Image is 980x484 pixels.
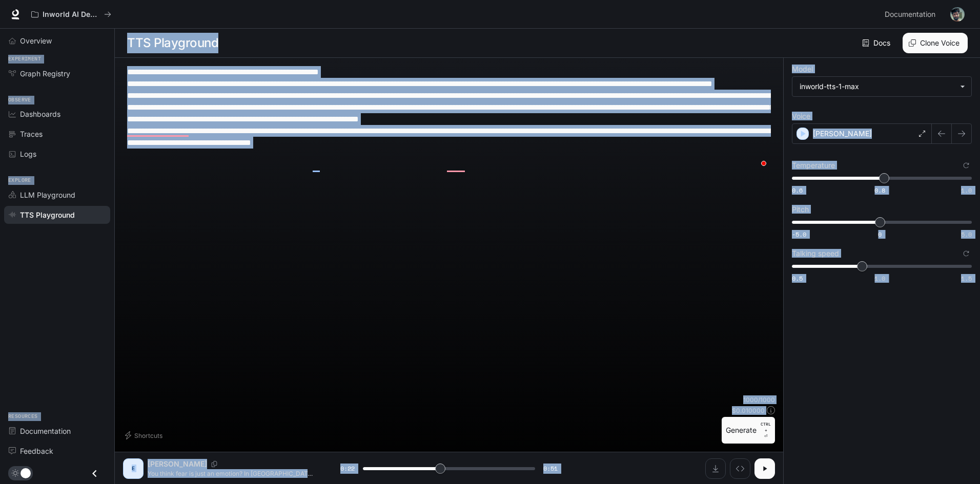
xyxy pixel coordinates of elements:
span: Logs [20,149,36,159]
div: inworld-tts-1-max [800,81,955,92]
p: Pitch [792,206,809,213]
a: Traces [4,125,110,143]
span: Documentation [20,426,71,436]
p: Model [792,66,813,73]
span: 0.5 [792,274,803,283]
span: 0.8 [874,186,885,195]
span: 1.0 [961,186,972,195]
a: Feedback [4,442,110,460]
p: Voice [792,113,810,120]
a: TTS Playground [4,206,110,224]
p: You think fear is just an emotion? In [GEOGRAPHIC_DATA], it was a currency. One flick of the Empe... [148,469,316,478]
span: Feedback [20,446,53,456]
span: Traces [20,129,43,139]
h1: TTS Playground [127,33,218,53]
button: All workspaces [27,4,116,25]
button: Clone Voice [903,33,968,53]
span: LLM Playground [20,190,75,200]
p: ⏎ [761,421,771,439]
button: GenerateCTRL +⏎ [722,417,775,444]
span: 5.0 [961,230,972,239]
button: Reset to default [961,248,972,259]
span: 0 [878,230,882,239]
span: -5.0 [792,230,806,239]
button: Reset to default [961,160,972,171]
span: Dashboards [20,109,60,119]
p: 1000 / 1000 [743,395,775,404]
span: 1.5 [961,274,972,283]
button: User avatar [947,4,968,25]
span: 0.6 [792,186,803,195]
a: Docs [860,33,894,53]
p: Talking speed [792,250,839,257]
img: User avatar [950,7,965,22]
a: Documentation [4,422,110,440]
span: 0:22 [340,464,355,474]
div: E [125,460,141,477]
p: CTRL + [761,421,771,433]
textarea: To enrich screen reader interactions, please activate Accessibility in Grammarly extension settings [127,66,771,172]
span: Graph Registry [20,68,70,79]
button: Inspect [730,458,750,479]
p: [PERSON_NAME] [148,459,207,469]
button: Shortcuts [123,427,167,444]
span: Dark mode toggle [21,467,31,478]
div: inworld-tts-1-max [792,77,971,96]
span: 1.0 [874,274,885,283]
a: Graph Registry [4,65,110,82]
p: [PERSON_NAME] [813,129,872,139]
span: Documentation [885,8,935,21]
span: TTS Playground [20,209,75,220]
button: Close drawer [83,463,106,484]
a: Logs [4,145,110,163]
p: Inworld AI Demos [43,10,100,19]
a: Documentation [881,4,943,25]
button: Copy Voice ID [207,461,221,467]
span: 0:51 [543,464,558,474]
span: Overview [20,35,52,46]
a: LLM Playground [4,186,110,204]
button: Download audio [705,458,726,479]
p: $ 0.010000 [732,406,765,415]
a: Overview [4,32,110,50]
p: Temperature [792,162,835,169]
a: Dashboards [4,105,110,123]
